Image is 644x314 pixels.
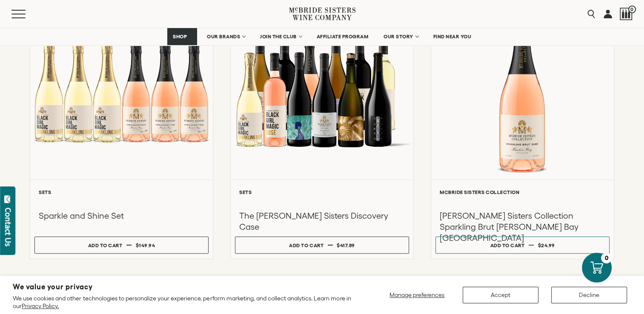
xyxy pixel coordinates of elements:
a: JOIN THE CLUB [255,28,307,45]
span: $24.99 [538,243,555,248]
a: OUR BRANDS [201,28,250,45]
span: 0 [628,6,636,13]
div: Add to cart [490,239,525,251]
span: JOIN THE CLUB [260,34,297,40]
p: We use cookies and other technologies to personalize your experience, perform marketing, and coll... [13,294,353,310]
button: Mobile Menu Trigger [11,10,42,18]
span: $149.94 [136,243,155,248]
a: FIND NEAR YOU [428,28,477,45]
button: Accept [463,287,538,303]
div: Add to cart [88,239,123,251]
span: SHOP [173,34,187,40]
button: Decline [551,287,627,303]
div: 0 [601,253,612,263]
button: Add to cart $417.89 [235,237,409,254]
span: FIND NEAR YOU [433,34,472,40]
span: AFFILIATE PROGRAM [317,34,369,40]
a: Privacy Policy. [22,303,59,309]
h3: [PERSON_NAME] Sisters Collection Sparkling Brut [PERSON_NAME] Bay [GEOGRAPHIC_DATA] [440,210,605,243]
h6: Sets [39,189,204,195]
button: Add to cart $24.99 [435,237,610,254]
div: Contact Us [4,208,12,246]
span: OUR STORY [384,34,413,40]
button: Add to cart $149.94 [34,237,209,254]
span: $417.89 [337,243,355,248]
h3: Sparkle and Shine Set [39,210,204,221]
a: AFFILIATE PROGRAM [311,28,374,45]
h6: Sets [239,189,405,195]
h2: We value your privacy [13,283,353,291]
span: OUR BRANDS [207,34,240,40]
span: Manage preferences [389,291,444,298]
a: SHOP [167,28,197,45]
button: Manage preferences [384,287,450,303]
h6: McBride Sisters Collection [440,189,605,195]
a: OUR STORY [378,28,424,45]
h3: The [PERSON_NAME] Sisters Discovery Case [239,210,405,232]
div: Add to cart [289,239,323,251]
